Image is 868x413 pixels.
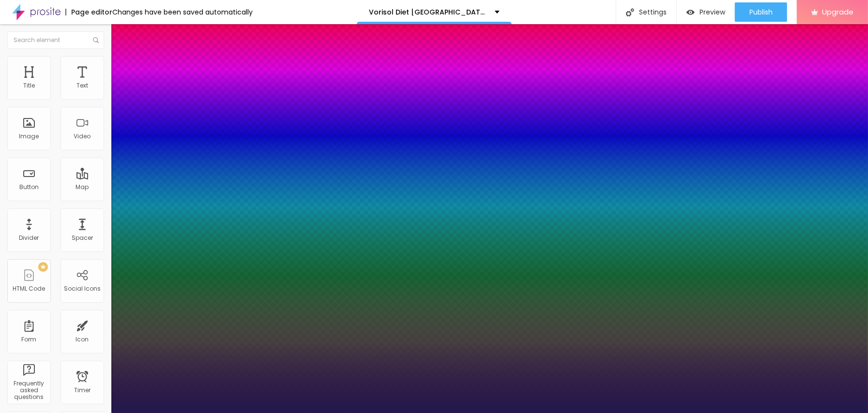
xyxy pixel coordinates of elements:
[22,336,37,343] div: Form
[76,184,89,191] div: Map
[749,8,773,16] span: Publish
[19,235,39,241] div: Divider
[735,2,787,22] button: Publish
[23,82,35,89] div: Title
[626,8,634,16] img: Icone
[369,9,487,15] p: Vorisol Diet [GEOGRAPHIC_DATA] [GEOGRAPHIC_DATA] & [GEOGRAPHIC_DATA]
[19,133,39,140] div: Image
[74,387,91,394] div: Timer
[76,82,88,89] div: Text
[700,8,725,16] span: Preview
[64,285,101,292] div: Social Icons
[10,380,48,401] div: Frequently asked questions
[74,133,91,140] div: Video
[13,285,46,292] div: HTML Code
[76,336,89,343] div: Icon
[93,37,99,43] img: Icone
[686,8,695,16] img: view-1.svg
[822,8,853,16] span: Upgrade
[112,9,253,15] div: Changes have been saved automatically
[7,31,104,49] input: Search element
[677,2,735,22] button: Preview
[72,235,93,241] div: Spacer
[65,9,112,15] div: Page editor
[19,184,39,191] div: Button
